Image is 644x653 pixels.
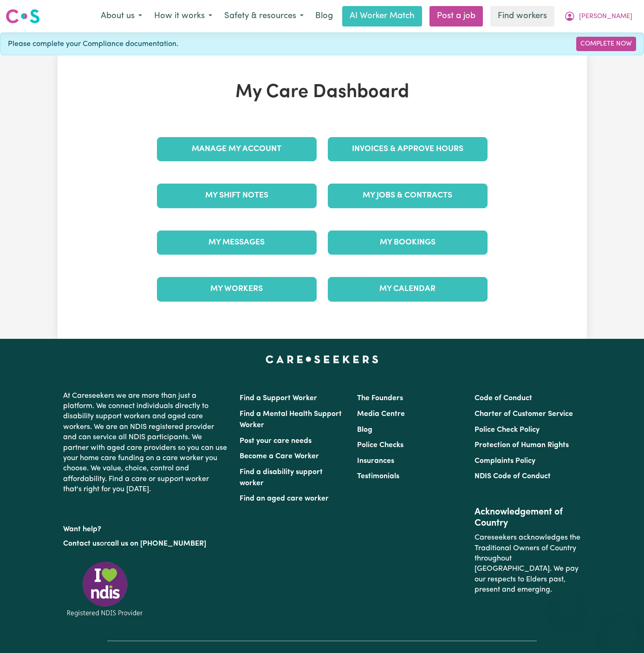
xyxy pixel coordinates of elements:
[576,37,636,51] a: Complete Now
[157,184,317,208] a: My Shift Notes
[63,540,100,547] a: Contact us
[328,137,488,161] a: Invoices & Approve Hours
[475,507,581,529] h2: Acknowledgement of Country
[240,395,317,402] a: Find a Support Worker
[357,426,372,434] a: Blog
[240,410,342,429] a: Find a Mental Health Support Worker
[357,442,403,449] a: Police Checks
[475,426,540,434] a: Police Check Policy
[157,277,317,301] a: My Workers
[357,395,403,402] a: The Founders
[63,387,228,499] p: At Careseekers we are more than just a platform. We connect individuals directly to disability su...
[490,6,554,26] a: Find workers
[310,6,338,26] a: Blog
[429,6,483,26] a: Post a job
[6,6,40,27] a: Careseekers logo
[95,7,148,26] button: About us
[475,529,581,599] p: Careseekers acknowledges the Traditional Owners of Country throughout [GEOGRAPHIC_DATA]. We pay o...
[475,395,532,402] a: Code of Conduct
[475,457,535,465] a: Complaints Policy
[328,184,488,208] a: My Jobs & Contracts
[107,540,206,547] a: call us on [PHONE_NUMBER]
[63,535,228,553] p: or
[6,8,40,25] img: Careseekers logo
[357,457,394,465] a: Insurances
[357,473,399,480] a: Testimonials
[266,356,378,363] a: Careseekers home page
[240,453,319,460] a: Become a Care Worker
[328,277,488,301] a: My Calendar
[579,12,632,22] span: [PERSON_NAME]
[357,410,405,418] a: Media Centre
[218,7,310,26] button: Safety & resources
[475,442,569,449] a: Protection of Human Rights
[240,437,312,445] a: Post your care needs
[157,231,317,255] a: My Messages
[240,468,323,487] a: Find a disability support worker
[475,473,551,480] a: NDIS Code of Conduct
[557,594,576,612] iframe: Close message
[157,137,317,161] a: Manage My Account
[63,560,147,618] img: Registered NDIS provider
[240,495,329,502] a: Find an aged care worker
[148,7,218,26] button: How it works
[342,6,422,26] a: AI Worker Match
[558,7,638,26] button: My Account
[607,616,637,646] iframe: Button to launch messaging window
[475,410,573,418] a: Charter of Customer Service
[8,39,178,50] span: Please complete your Compliance documentation.
[328,231,488,255] a: My Bookings
[63,521,228,534] p: Want help?
[151,81,493,104] h1: My Care Dashboard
